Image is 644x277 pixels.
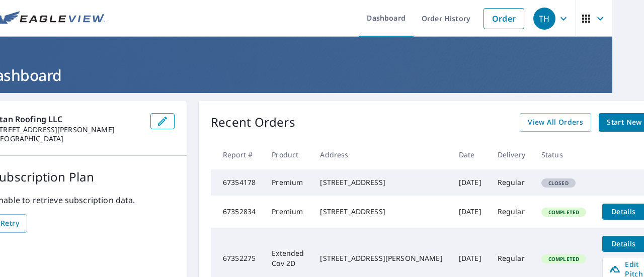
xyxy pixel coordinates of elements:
[320,177,442,188] div: [STREET_ADDRESS]
[608,239,638,248] span: Details
[484,8,524,29] a: Order
[264,140,312,169] th: Product
[542,209,585,216] span: Completed
[312,140,450,169] th: Address
[264,196,312,228] td: Premium
[533,140,594,169] th: Status
[542,179,575,187] span: Closed
[211,169,264,196] td: 67354178
[608,207,638,216] span: Details
[211,196,264,228] td: 67352834
[533,8,555,30] div: TH
[528,116,583,129] span: View All Orders
[320,253,442,263] div: [STREET_ADDRESS][PERSON_NAME]
[542,255,585,262] span: Completed
[451,196,490,228] td: [DATE]
[490,196,533,228] td: Regular
[490,140,533,169] th: Delivery
[264,169,312,196] td: Premium
[490,169,533,196] td: Regular
[520,113,591,132] a: View All Orders
[451,140,490,169] th: Date
[211,113,295,132] p: Recent Orders
[211,140,264,169] th: Report #
[451,169,490,196] td: [DATE]
[1,217,19,230] span: Retry
[320,207,442,217] div: [STREET_ADDRESS]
